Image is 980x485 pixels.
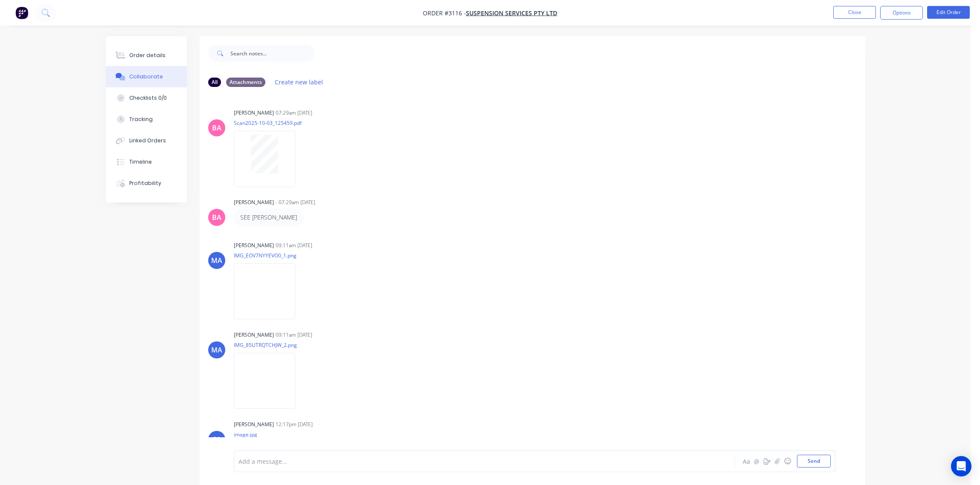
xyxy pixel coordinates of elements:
[106,109,187,130] button: Tracking
[129,73,163,81] div: Collaborate
[230,45,315,62] input: Search notes...
[234,341,304,349] p: IMG_85UTRQTCHJW_2.png
[129,158,152,166] div: Timeline
[880,6,923,20] button: Options
[782,456,793,466] button: ☺
[129,52,166,59] div: Order details
[276,331,312,339] div: 09:11am [DATE]
[212,123,221,133] div: BA
[240,213,297,222] p: SEE [PERSON_NAME]
[106,151,187,173] button: Timeline
[106,130,187,151] button: Linked Orders
[211,345,222,355] div: MA
[208,78,221,87] div: All
[276,242,312,249] div: 09:11am [DATE]
[234,109,274,117] div: [PERSON_NAME]
[212,434,221,445] div: CA
[106,173,187,194] button: Profitability
[833,6,876,19] button: Close
[927,6,970,19] button: Edit Order
[129,94,167,102] div: Checklists 0/0
[234,252,304,259] p: IMG_EOV7NYYEVO0_1.png
[106,45,187,66] button: Order details
[106,66,187,87] button: Collaborate
[797,455,831,468] button: Send
[276,109,312,117] div: 07:29am [DATE]
[129,115,153,123] div: Tracking
[951,456,971,476] div: Open Intercom Messenger
[270,76,328,88] button: Create new label
[466,9,557,17] a: Suspension Services Pty Ltd
[106,87,187,109] button: Checklists 0/0
[212,212,221,222] div: BA
[423,9,466,17] span: Order #3116 -
[276,421,313,428] div: 12:17pm [DATE]
[276,199,315,206] div: - 07:29am [DATE]
[234,431,304,438] p: image.jpg
[752,456,762,466] button: @
[234,199,274,206] div: [PERSON_NAME]
[742,456,752,466] button: Aa
[234,242,274,249] div: [PERSON_NAME]
[234,119,304,127] p: Scan2025-10-03_125459.pdf
[15,6,28,19] img: Factory
[226,78,265,87] div: Attachments
[129,137,166,144] div: Linked Orders
[234,421,274,428] div: [PERSON_NAME]
[129,179,161,187] div: Profitability
[211,255,222,266] div: MA
[234,331,274,339] div: [PERSON_NAME]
